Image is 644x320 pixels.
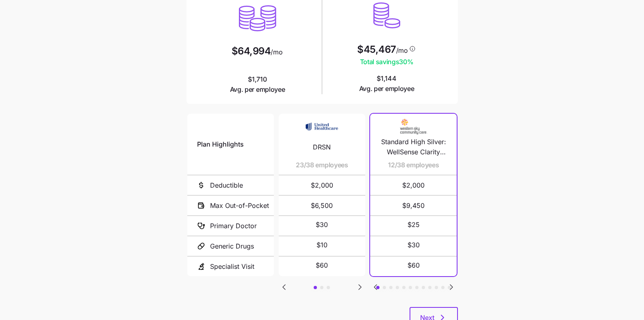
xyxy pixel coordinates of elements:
span: $9,450 [380,196,447,215]
span: $10 [317,240,327,250]
span: $25 [408,220,420,230]
svg: Go to next slide [447,282,456,292]
span: $60 [316,260,328,270]
span: /mo [396,47,408,54]
img: Carrier [306,119,338,134]
span: /mo [271,49,282,55]
span: Standard High Silver: WellSense Clarity Silver 2000 II [380,137,447,157]
button: Go to previous slide [279,282,289,292]
span: Generic Drugs [210,241,254,251]
button: Go to previous slide [370,282,381,292]
span: Avg. per employee [230,84,285,95]
span: $1,144 [359,74,414,94]
span: $2,000 [380,175,447,195]
span: Max Out-of-Pocket [210,201,269,211]
span: $30 [408,240,420,250]
span: DRSN [313,142,331,152]
span: $2,000 [288,175,356,195]
span: 12/38 employees [388,160,439,170]
span: $6,500 [288,196,356,215]
span: Primary Doctor [210,221,257,231]
span: Total savings 30 % [357,57,416,67]
span: Avg. per employee [359,84,414,94]
svg: Go to previous slide [371,282,380,292]
span: $60 [408,260,420,270]
span: Deductible [210,180,243,190]
span: Specialist Visit [210,262,254,272]
button: Go to next slide [355,282,365,292]
span: $45,467 [357,45,396,54]
span: Plan Highlights [197,139,244,149]
span: $1,710 [230,74,285,95]
span: 23/38 employees [296,160,348,170]
span: $64,994 [232,46,271,56]
svg: Go to next slide [355,282,365,292]
button: Go to next slide [446,282,457,292]
img: Carrier [397,119,430,134]
svg: Go to previous slide [279,282,289,292]
span: $30 [316,220,328,230]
